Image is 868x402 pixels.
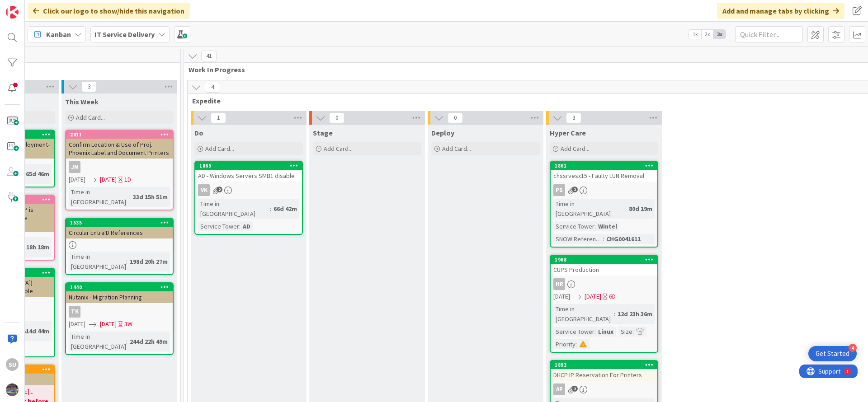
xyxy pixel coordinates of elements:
div: HR [553,278,565,290]
span: : [594,221,596,231]
div: 3W [124,319,132,329]
div: 1968 [551,256,657,264]
div: Priority [553,339,576,349]
span: Add Card... [324,145,353,153]
div: Service Tower [198,221,239,231]
div: 2011 [66,131,173,139]
div: 1440 [70,284,173,290]
div: VK [198,184,210,196]
a: 1440Nutanix - Migration PlanningTK[DATE][DATE]3WTime in [GEOGRAPHIC_DATA]:244d 22h 49m [65,282,174,355]
span: 1 [211,112,226,123]
div: Linux [596,327,616,337]
span: : [576,339,577,349]
div: AD [241,221,253,231]
div: 198d 20h 27m [127,257,170,266]
div: SNOW Reference Number [553,234,603,244]
span: Add Card... [561,145,590,153]
div: 1440Nutanix - Migration Planning [66,283,173,303]
div: Time in [GEOGRAPHIC_DATA] [553,304,614,324]
div: 1535 [66,219,173,227]
b: IT Service Delivery [94,30,155,39]
div: SU [6,358,19,371]
span: 1x [689,30,701,39]
img: Visit kanbanzone.com [6,6,19,19]
div: 1 [47,4,49,11]
div: PS [553,184,565,196]
span: Stage [313,128,333,137]
span: 2 [572,386,578,392]
div: TK [66,306,173,318]
div: 111d 18h 18m [9,242,52,252]
div: Service Tower [553,221,594,231]
div: chssrvesx15 - Faulty LUN Removal [551,170,657,182]
div: 2011Confirm Location & Use of Proj. Phoenix Label and Document Printers [66,131,173,159]
div: 1893DHCP IP Reservation For Printers [551,361,657,381]
a: 1968CUPS ProductionHR[DATE][DATE]6DTime in [GEOGRAPHIC_DATA]:12d 23h 36mService Tower:LinuxSize:P... [550,255,658,353]
span: [DATE] [69,175,85,184]
div: 1893 [555,362,657,368]
div: 1869 [199,163,302,169]
div: AP [551,383,657,395]
span: [DATE] [585,292,601,301]
span: : [632,327,634,337]
div: Circular EntraID References [66,227,173,238]
div: Add and manage tabs by clicking [717,3,844,19]
div: PS [551,184,657,196]
div: 4 [849,344,857,352]
span: : [270,204,271,214]
div: 2011 [70,131,173,138]
div: Time in [GEOGRAPHIC_DATA] [69,332,126,351]
span: : [625,204,627,214]
div: CHG0041611 [604,234,643,244]
div: 33d 15h 51m [131,192,170,202]
div: HR [551,278,657,290]
span: 3 [81,81,97,92]
div: Time in [GEOGRAPHIC_DATA] [69,187,129,207]
div: Wintel [596,221,619,231]
a: 1861chssrvesx15 - Faulty LUN RemovalPSTime in [GEOGRAPHIC_DATA]:80d 19mService Tower:WintelSNOW R... [550,161,658,248]
div: 1861chssrvesx15 - Faulty LUN Removal [551,162,657,182]
span: 2 [572,187,578,192]
div: 1D [124,175,131,184]
span: : [126,257,127,266]
span: 4 [205,82,220,93]
span: Do [194,128,203,137]
div: 1968CUPS Production [551,256,657,276]
div: 514d 44m [20,326,52,336]
span: 2 [217,187,222,192]
div: 1861 [555,163,657,169]
div: JM [66,161,173,173]
span: Add Card... [76,113,105,122]
span: : [603,234,604,244]
div: 1440 [66,283,173,291]
div: Confirm Location & Use of Proj. Phoenix Label and Document Printers [66,139,173,159]
span: : [126,337,127,346]
span: : [129,192,131,202]
div: 1869AD - Windows Servers SMB1 disable [195,162,302,182]
div: Open Get Started checklist, remaining modules: 4 [808,346,857,361]
a: 2011Confirm Location & Use of Proj. Phoenix Label and Document PrintersJM[DATE][DATE]1DTime in [G... [65,130,174,210]
span: This Week [65,97,99,106]
img: avatar [6,383,19,396]
span: Kanban [46,29,71,40]
span: Deploy [431,128,454,137]
div: CUPS Production [551,264,657,276]
div: 66d 42m [271,204,299,214]
span: [DATE] [553,292,570,301]
div: Time in [GEOGRAPHIC_DATA] [553,199,625,219]
input: Quick Filter... [735,26,803,42]
span: : [614,309,615,319]
span: 0 [448,112,463,123]
div: 1861 [551,162,657,170]
div: 1535Circular EntraID References [66,219,173,238]
div: Size [618,327,632,337]
span: Add Card... [205,145,234,153]
span: 3x [713,30,726,39]
div: Nutanix - Migration Planning [66,291,173,303]
a: 1869AD - Windows Servers SMB1 disableVKTime in [GEOGRAPHIC_DATA]:66d 42mService Tower:AD [194,161,303,235]
div: Get Started [816,349,849,358]
span: : [594,327,596,337]
span: 0 [329,112,344,123]
div: AP [553,383,565,395]
span: 2x [701,30,713,39]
